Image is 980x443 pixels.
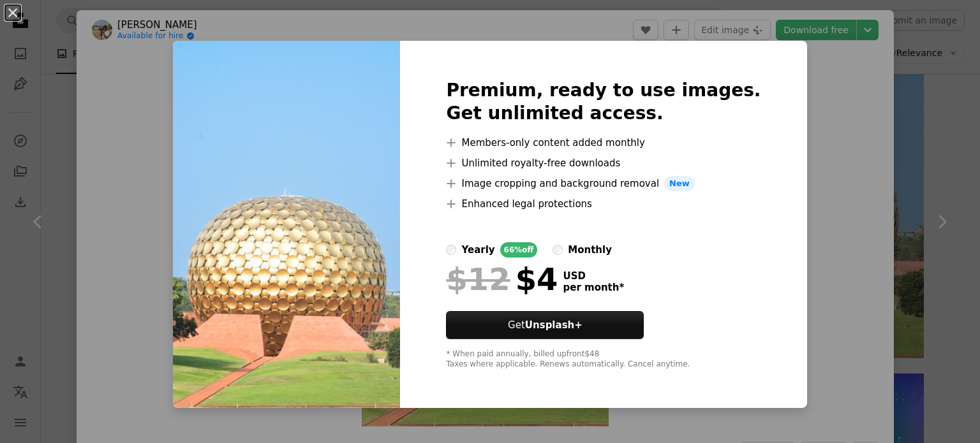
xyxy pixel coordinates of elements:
strong: Unsplash+ [525,319,583,331]
input: yearly66%off [446,245,456,255]
li: Enhanced legal protections [446,196,761,212]
li: Image cropping and background removal [446,176,761,191]
div: 66% off [500,242,538,258]
h2: Premium, ready to use images. Get unlimited access. [446,79,761,125]
span: New [664,176,695,191]
span: $12 [446,263,510,296]
li: Unlimited royalty-free downloads [446,156,761,171]
div: monthly [568,242,612,258]
div: * When paid annually, billed upfront $48 Taxes where applicable. Renews automatically. Cancel any... [446,349,761,370]
img: photo-1705464623317-0818d0dd1934 [173,41,400,408]
li: Members-only content added monthly [446,135,761,150]
div: yearly [461,242,494,258]
div: $4 [446,263,558,296]
span: per month * [563,282,624,293]
button: GetUnsplash+ [446,311,644,339]
input: monthly [553,245,563,255]
span: USD [563,270,624,282]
